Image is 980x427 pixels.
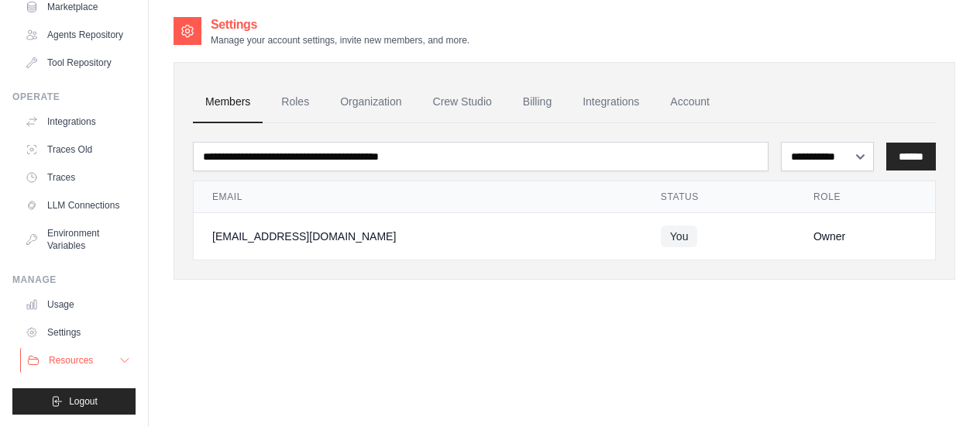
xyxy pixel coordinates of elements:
[421,81,504,123] a: Crew Studio
[511,81,564,123] a: Billing
[19,109,136,134] a: Integrations
[19,320,136,345] a: Settings
[211,34,469,46] p: Manage your account settings, invite new members, and more.
[193,81,263,123] a: Members
[813,229,916,244] div: Owner
[12,91,136,103] div: Operate
[19,137,136,162] a: Traces Old
[12,274,136,286] div: Manage
[570,81,652,123] a: Integrations
[19,292,136,317] a: Usage
[795,181,935,213] th: Role
[642,181,795,213] th: Status
[212,229,624,244] div: [EMAIL_ADDRESS][DOMAIN_NAME]
[19,193,136,218] a: LLM Connections
[328,81,414,123] a: Organization
[49,354,93,367] span: Resources
[19,50,136,75] a: Tool Repository
[12,388,136,415] button: Logout
[19,221,136,258] a: Environment Variables
[661,226,698,247] span: You
[211,15,469,34] h2: Settings
[269,81,322,123] a: Roles
[194,181,642,213] th: Email
[20,348,137,373] button: Resources
[69,395,98,408] span: Logout
[19,22,136,47] a: Agents Repository
[658,81,722,123] a: Account
[19,165,136,190] a: Traces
